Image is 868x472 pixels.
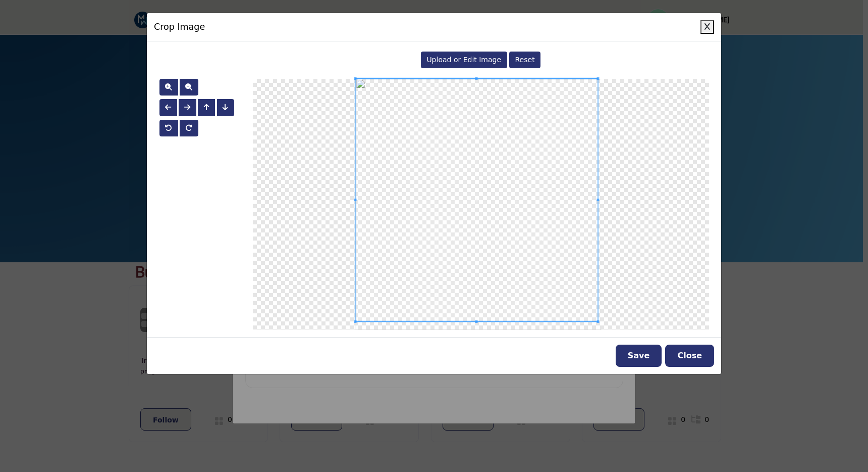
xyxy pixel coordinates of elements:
[515,56,535,64] span: Reset
[154,20,205,33] h5: Crop Image
[616,345,662,367] button: Save
[700,20,714,34] button: Close Image Upload Modal
[426,56,501,64] span: Upload or Edit Image
[665,345,714,367] button: Close
[509,52,540,69] button: Reset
